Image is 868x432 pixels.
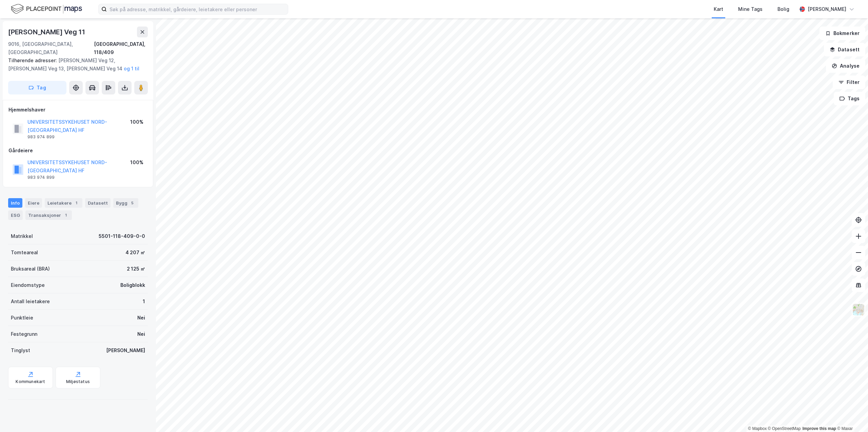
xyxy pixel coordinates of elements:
[11,265,50,273] div: Bruksareal (BRA)
[94,40,148,56] div: [GEOGRAPHIC_DATA], 118/409
[25,210,72,220] div: Transaksjoner
[8,57,58,63] span: Tilhørende adresser:
[106,346,145,355] div: [PERSON_NAME]
[834,92,865,105] button: Tags
[833,75,865,89] button: Filter
[8,81,66,94] button: Tag
[130,118,143,126] div: 100%
[738,5,763,13] div: Mine Tags
[777,5,789,13] div: Bolig
[8,40,94,56] div: 9016, [GEOGRAPHIC_DATA], [GEOGRAPHIC_DATA]
[130,158,143,167] div: 100%
[834,399,868,432] div: Kontrollprogram for chat
[748,426,767,431] a: Mapbox
[25,198,42,208] div: Eiere
[11,330,37,338] div: Festegrunn
[834,399,868,432] iframe: Chat Widget
[714,5,723,13] div: Kart
[27,134,55,140] div: 983 974 899
[8,210,23,220] div: ESG
[768,426,801,431] a: OpenStreetMap
[27,175,55,180] div: 983 974 899
[129,200,136,206] div: 5
[45,198,82,208] div: Leietakere
[11,3,82,15] img: logo.f888ab2527a4732fd821a326f86c7f29.svg
[62,212,69,219] div: 1
[113,198,138,208] div: Bygg
[852,303,865,316] img: Z
[820,27,865,40] button: Bokmerker
[99,232,145,240] div: 5501-118-409-0-0
[127,265,145,273] div: 2 125 ㎡
[8,27,86,37] div: [PERSON_NAME] Veg 11
[826,59,865,73] button: Analyse
[11,314,33,322] div: Punktleie
[808,5,846,13] div: [PERSON_NAME]
[137,330,145,338] div: Nei
[143,297,145,306] div: 1
[8,198,22,208] div: Info
[8,56,142,73] div: [PERSON_NAME] Veg 12, [PERSON_NAME] Veg 13, [PERSON_NAME] Veg 14
[85,198,111,208] div: Datasett
[11,248,38,257] div: Tomteareal
[11,346,30,355] div: Tinglyst
[120,281,145,289] div: Boligblokk
[8,106,147,114] div: Hjemmelshaver
[125,248,145,257] div: 4 207 ㎡
[137,314,145,322] div: Nei
[11,297,50,306] div: Antall leietakere
[73,200,80,206] div: 1
[803,426,836,431] a: Improve this map
[107,4,288,14] input: Søk på adresse, matrikkel, gårdeiere, leietakere eller personer
[11,281,45,289] div: Eiendomstype
[824,43,865,56] button: Datasett
[11,232,33,240] div: Matrikkel
[66,379,90,384] div: Miljøstatus
[16,379,45,384] div: Kommunekart
[8,146,147,155] div: Gårdeiere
